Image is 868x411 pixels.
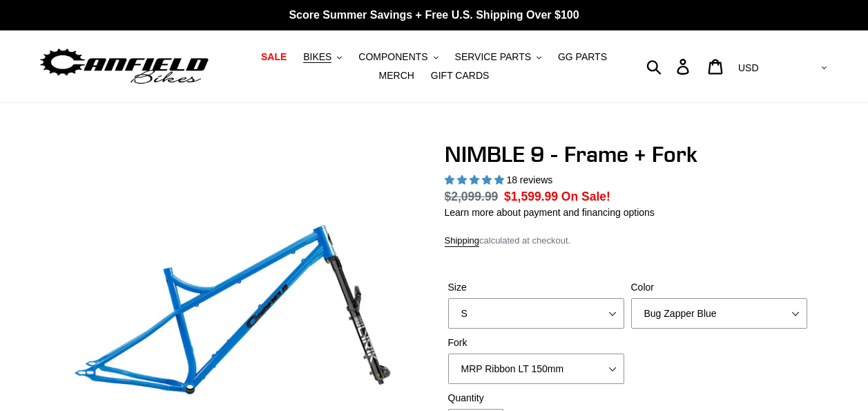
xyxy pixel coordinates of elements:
[445,174,507,185] span: 4.89 stars
[448,391,624,405] label: Quantity
[445,235,480,247] a: Shipping
[551,48,614,66] a: GG PARTS
[561,188,610,205] span: On Sale!
[445,234,811,248] div: calculated at checkout.
[38,45,211,89] img: Canfield Bikes
[455,51,531,63] span: SERVICE PARTS
[506,174,552,185] span: 18 reviews
[504,190,558,203] span: $1,599.99
[448,48,548,66] button: SERVICE PARTS
[445,207,655,218] a: Learn more about payment and financing options
[254,48,293,66] a: SALE
[261,51,287,63] span: SALE
[296,48,349,66] button: BIKES
[431,70,490,82] span: GIFT CARDS
[448,280,624,295] label: Size
[445,190,499,203] s: $2,099.99
[379,70,414,82] span: MERCH
[303,51,331,63] span: BIKES
[351,48,445,66] button: COMPONENTS
[358,51,427,63] span: COMPONENTS
[445,141,811,167] h1: NIMBLE 9 - Frame + Fork
[631,280,807,295] label: Color
[372,66,421,85] a: MERCH
[448,336,624,350] label: Fork
[558,51,607,63] span: GG PARTS
[424,66,496,85] a: GIFT CARDS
